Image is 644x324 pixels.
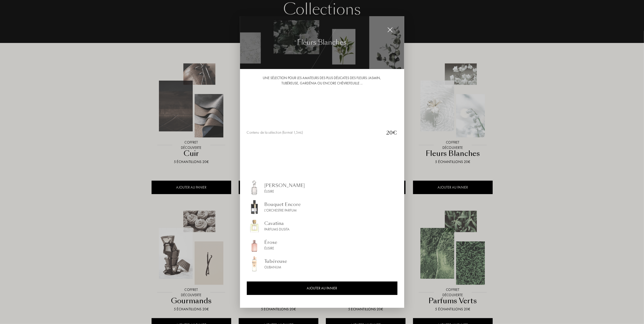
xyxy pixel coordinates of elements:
div: Olibanum [265,265,287,270]
div: Érose [265,239,277,246]
a: img_sommelierBouquet EncoreL'Orchestre Parfum [247,199,397,215]
img: img_sommelier [247,199,262,215]
div: 20€ [382,129,397,136]
div: Bouquet Encore [265,201,301,208]
div: Une sélection pour les amateurs des plus délicates des fleurs: jasmin, tubéreuse, gardénia ou enc... [247,75,397,86]
img: img_sommelier [247,180,262,196]
a: img_sommelierTubéreuseOlibanum [247,256,397,271]
a: img_sommelierCavatinaParfums Dusita [247,218,397,234]
img: img_sommelier [247,218,262,234]
div: Parfums Dusita [265,227,290,232]
div: L'Orchestre Parfum [265,208,301,213]
div: Élisire [265,189,305,194]
a: img_sommelier[PERSON_NAME]Élisire [247,180,397,196]
a: img_sommelierÉroseÉlisire [247,237,397,252]
div: Cavatina [265,220,290,227]
img: img_sommelier [247,237,262,252]
img: cross_white.svg [387,27,393,33]
div: Fleurs Blanches [297,37,347,48]
div: AJOUTER AU PANIER [247,282,397,295]
img: img_sommelier [247,256,262,271]
div: Tubéreuse [265,258,287,265]
img: img_collec [240,16,404,69]
div: [PERSON_NAME] [265,182,305,189]
div: Élisire [265,246,277,251]
div: Contenu de la sélection (format 1,5mL) [247,130,382,136]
